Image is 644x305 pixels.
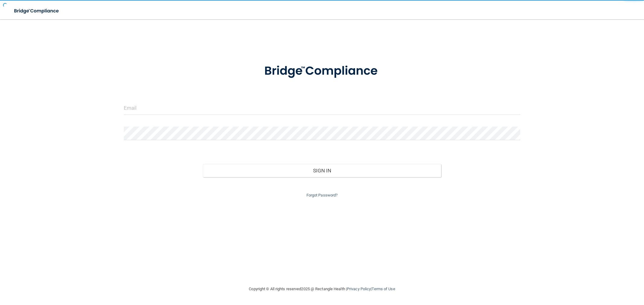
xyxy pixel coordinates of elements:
[252,55,392,87] img: bridge_compliance_login_screen.278c3ca4.svg
[347,287,371,291] a: Privacy Policy
[9,5,65,17] img: bridge_compliance_login_screen.278c3ca4.svg
[124,101,521,115] input: Email
[203,164,441,177] button: Sign In
[212,279,432,299] div: Copyright © All rights reserved 2025 @ Rectangle Health | |
[306,193,338,197] a: Forgot Password?
[372,287,395,291] a: Terms of Use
